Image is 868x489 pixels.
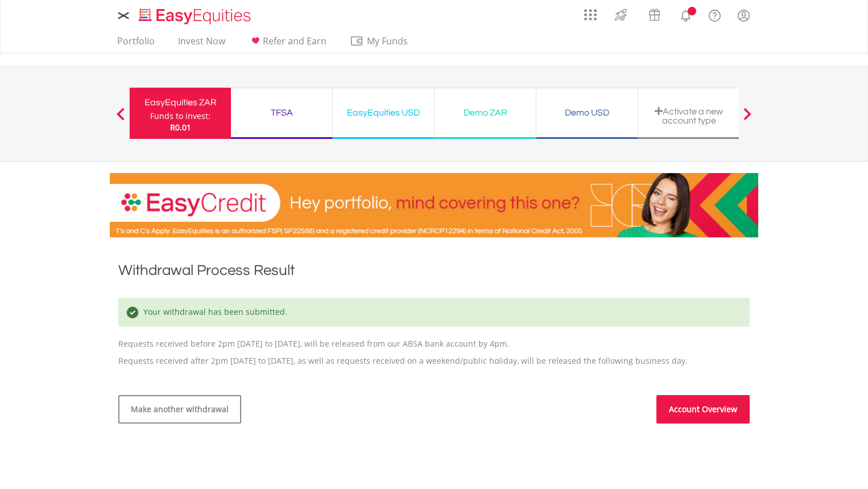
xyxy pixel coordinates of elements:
[656,395,750,424] a: Account Overview
[118,260,750,281] h1: Withdrawal Process Result
[700,3,729,26] a: FAQ's and Support
[729,3,758,28] a: My Profile
[137,7,255,26] img: EasyEquities_Logo.png
[118,355,750,367] p: Requests received after 2pm [DATE] to [DATE], as well as requests received on a weekend/public ho...
[170,122,191,133] span: R0.01
[584,9,597,21] img: grid-menu-icon.svg
[543,105,631,121] div: Demo USD
[118,286,750,350] p: Requests received before 2pm [DATE] to [DATE], will be released from our ABSA bank account by 4pm.
[645,106,733,125] div: Activate a new account type
[113,35,159,53] a: Portfolio
[238,105,325,121] div: TFSA
[137,94,224,110] div: EasyEquities ZAR
[110,173,758,237] img: EasyCredit Promotion Banner
[150,110,210,122] div: Funds to invest:
[577,3,604,21] a: AppsGrid
[638,3,671,24] a: Vouchers
[173,35,230,53] a: Invest Now
[671,3,700,26] a: Notifications
[134,3,255,26] a: Home page
[244,35,331,53] a: Refer and Earn
[350,34,424,48] span: My Funds
[140,306,287,317] span: Your withdrawal has been submitted.
[340,105,427,121] div: EasyEquities USD
[118,395,241,424] a: Make another withdrawal
[441,105,529,121] div: Demo ZAR
[263,35,326,47] span: Refer and Earn
[611,6,630,24] img: thrive-v2.svg
[645,6,664,24] img: vouchers-v2.svg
